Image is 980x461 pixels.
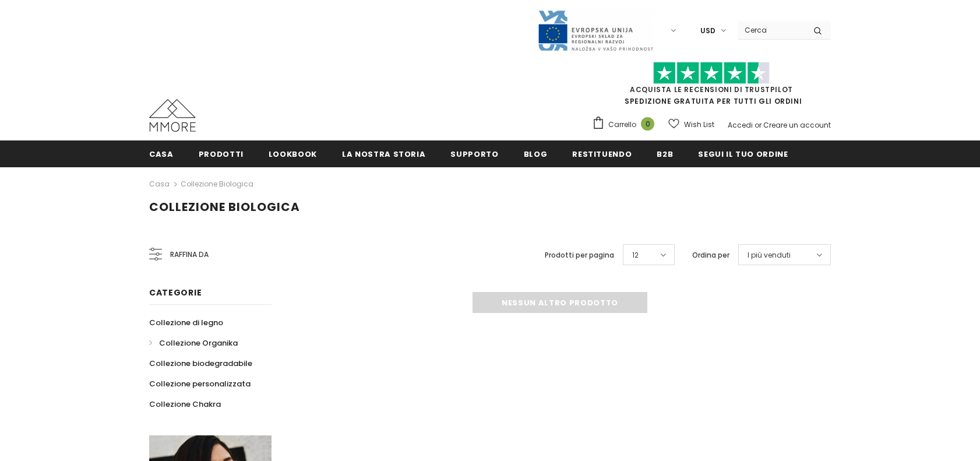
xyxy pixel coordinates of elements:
a: Wish List [668,114,714,135]
a: Acquista le recensioni di TrustPilot [630,85,793,94]
span: Carrello [608,119,636,131]
a: supporto [450,140,498,167]
a: La nostra storia [342,140,425,167]
a: Accedi [728,120,753,130]
a: Lookbook [269,140,317,167]
img: Casi MMORE [149,99,196,132]
a: Collezione di legno [149,312,223,333]
span: supporto [450,149,498,160]
span: USD [700,25,715,37]
a: Restituendo [572,140,632,167]
a: Segui il tuo ordine [698,140,788,167]
input: Search Site [738,22,805,38]
a: Collezione biologica [181,179,253,189]
a: Casa [149,177,170,191]
a: Javni Razpis [537,25,654,35]
span: or [755,120,762,130]
span: I più venduti [748,249,791,261]
span: Collezione personalizzata [149,378,251,389]
span: SPEDIZIONE GRATUITA PER TUTTI GLI ORDINI [592,67,831,106]
a: Collezione biodegradabile [149,353,252,374]
span: Lookbook [269,149,317,160]
span: Collezione di legno [149,317,223,328]
span: Raffina da [170,248,209,261]
span: Casa [149,149,174,160]
span: B2B [657,149,673,160]
span: Collezione Organika [159,337,238,349]
span: Categorie [149,287,202,298]
a: Collezione personalizzata [149,374,251,394]
span: Blog [524,149,548,160]
span: Collezione Chakra [149,399,221,410]
a: Collezione Organika [149,333,238,353]
a: Carrello 0 [592,116,660,133]
a: B2B [657,140,673,167]
a: Casa [149,140,174,167]
label: Prodotti per pagina [545,249,614,261]
span: Wish List [684,119,714,131]
img: Javni Razpis [537,9,654,52]
span: La nostra storia [342,149,425,160]
a: Blog [524,140,548,167]
span: 12 [632,249,639,261]
span: Restituendo [572,149,632,160]
span: Segui il tuo ordine [698,149,788,160]
span: Collezione biodegradabile [149,358,252,369]
a: Collezione Chakra [149,394,221,414]
span: Prodotti [199,149,244,160]
a: Prodotti [199,140,244,167]
span: Collezione biologica [149,199,300,215]
img: Fidati di Pilot Stars [653,62,770,85]
span: 0 [641,117,654,131]
label: Ordina per [692,249,729,261]
a: Creare un account [763,120,831,130]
